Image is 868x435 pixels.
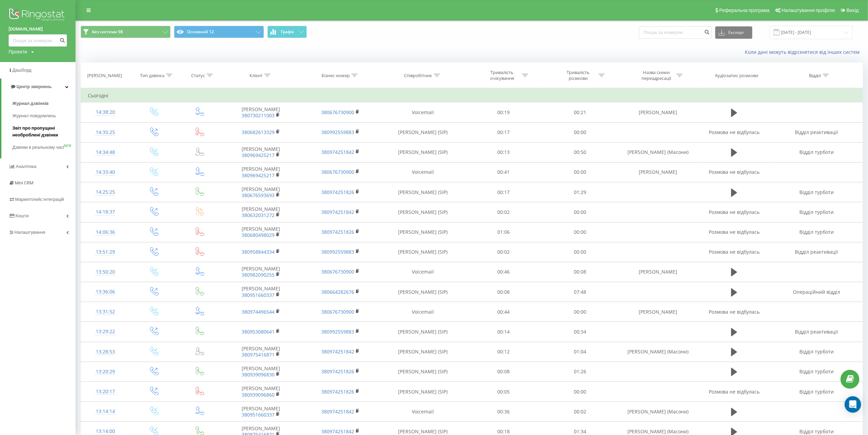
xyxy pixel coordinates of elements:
[542,222,618,242] td: 00:00
[771,142,863,162] td: Відділ турботи
[88,345,123,359] div: 13:28:53
[12,125,72,138] span: Звіт про пропущені необроблені дзвінки
[404,73,432,78] div: Співробітник
[12,144,64,151] span: Дзвінки в реальному часі
[465,202,542,222] td: 00:02
[81,26,171,38] button: без системи 98
[242,232,275,238] a: 380680498029
[847,8,859,13] span: Вихід
[221,342,301,362] td: [PERSON_NAME]
[380,262,465,282] td: Voicemail
[221,142,301,162] td: [PERSON_NAME]
[140,73,164,78] div: Тип дзвінка
[12,110,76,122] a: Журнал повідомлень
[88,226,123,239] div: 14:06:36
[542,242,618,262] td: 00:00
[321,189,354,195] a: 380974251826
[709,169,760,175] span: Розмова не відбулась
[380,342,465,362] td: [PERSON_NAME] (SIP)
[380,282,465,302] td: [PERSON_NAME] (SIP)
[281,29,294,34] span: Графік
[92,29,123,35] span: без системи 98
[542,302,618,322] td: 00:00
[81,89,863,102] td: Сьогодні
[88,365,123,378] div: 13:20:29
[465,162,542,182] td: 00:41
[542,102,618,122] td: 00:21
[618,262,697,282] td: [PERSON_NAME]
[380,202,465,222] td: [PERSON_NAME] (SIP)
[771,182,863,202] td: Відділ турботи
[321,309,354,315] a: 380676730900
[221,202,301,222] td: [PERSON_NAME]
[321,149,354,155] a: 380974251842
[542,322,618,342] td: 00:34
[322,73,350,78] div: Бізнес номер
[709,388,760,395] span: Розмова не відбулась
[221,362,301,382] td: [PERSON_NAME]
[542,202,618,222] td: 00:00
[242,249,275,255] a: 380958844334
[465,282,542,302] td: 00:08
[9,7,67,24] img: Ringostat logo
[771,282,863,302] td: Операційний відділ
[542,262,618,282] td: 00:08
[242,328,275,335] a: 380953080641
[380,382,465,402] td: [PERSON_NAME] (SIP)
[242,152,275,158] a: 380969425217
[174,26,264,38] button: Основний 12
[380,142,465,162] td: [PERSON_NAME] (SIP)
[618,162,697,182] td: [PERSON_NAME]
[242,351,275,358] a: 380975416871
[719,8,770,13] span: Реферальна програма
[715,73,758,78] div: Аудіозапис розмови
[715,26,752,39] button: Експорт
[465,182,542,202] td: 00:17
[845,396,861,413] div: Open Intercom Messenger
[242,172,275,179] a: 380969425217
[16,84,51,89] span: Центр звернень
[88,205,123,219] div: 14:18:37
[221,262,301,282] td: [PERSON_NAME]
[380,162,465,182] td: Voicemail
[242,309,275,315] a: 380974496544
[638,70,675,81] div: Назва схеми переадресації
[542,122,618,142] td: 00:00
[242,391,275,398] a: 380939096860
[321,368,354,375] a: 380974251826
[321,408,354,415] a: 380974251842
[465,242,542,262] td: 00:02
[221,382,301,402] td: [PERSON_NAME]
[771,222,863,242] td: Відділ турботи
[12,112,56,119] span: Журнал повідомлень
[88,285,123,299] div: 13:36:06
[745,49,863,55] a: Коли дані можуть відрізнятися вiд інших систем
[618,402,697,422] td: [PERSON_NAME] (Масони)
[321,428,354,435] a: 380974251842
[88,146,123,159] div: 14:34:48
[771,362,863,382] td: Відділ турботи
[782,8,835,13] span: Налаштування профілю
[14,230,45,235] span: Налаштування
[542,362,618,382] td: 01:26
[242,371,275,378] a: 380939096830
[242,292,275,298] a: 380951660337
[771,122,863,142] td: Відділ реактивації
[639,26,712,39] input: Пошук за номером
[88,265,123,279] div: 13:50:20
[465,122,542,142] td: 00:17
[88,166,123,179] div: 14:33:40
[465,102,542,122] td: 00:19
[87,73,122,78] div: [PERSON_NAME]
[465,382,542,402] td: 00:05
[242,411,275,418] a: 380951660337
[221,162,301,182] td: [PERSON_NAME]
[484,70,520,81] div: Тривалість очікування
[88,126,123,139] div: 14:35:25
[618,342,697,362] td: [PERSON_NAME] (Масони)
[12,97,76,110] a: Журнал дзвінків
[771,322,863,342] td: Відділ реактивації
[542,182,618,202] td: 01:29
[380,302,465,322] td: Voicemail
[709,229,760,235] span: Розмова не відбулась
